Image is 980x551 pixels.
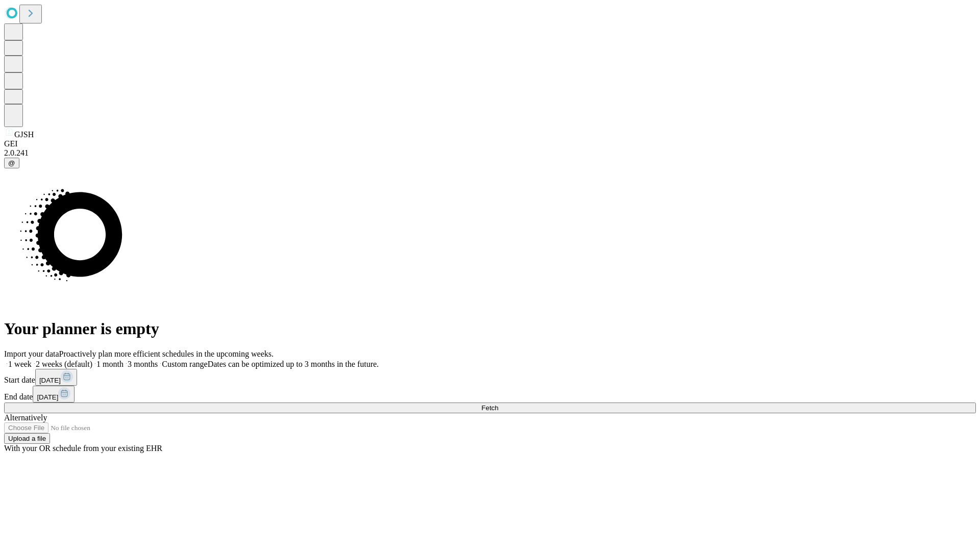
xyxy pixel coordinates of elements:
button: Fetch [4,403,976,413]
div: 2.0.241 [4,148,976,158]
span: Custom range [162,360,207,368]
h1: Your planner is empty [4,319,976,338]
span: Dates can be optimized up to 3 months in the future. [208,360,379,368]
span: GJSH [14,130,34,139]
span: Fetch [481,404,498,412]
span: @ [8,159,15,167]
div: GEI [4,139,976,148]
span: Proactively plan more efficient schedules in the upcoming weeks. [59,349,274,358]
span: 3 months [128,360,158,368]
span: 2 weeks (default) [36,360,92,368]
span: 1 month [96,360,124,368]
span: Alternatively [4,413,47,422]
button: Upload a file [4,433,50,444]
span: Import your data [4,349,59,358]
span: With your OR schedule from your existing EHR [4,444,162,453]
button: [DATE] [33,386,75,403]
span: [DATE] [39,377,61,384]
span: [DATE] [37,393,58,401]
div: End date [4,386,976,403]
div: Start date [4,369,976,386]
button: @ [4,158,19,168]
span: 1 week [8,360,32,368]
button: [DATE] [35,369,77,386]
